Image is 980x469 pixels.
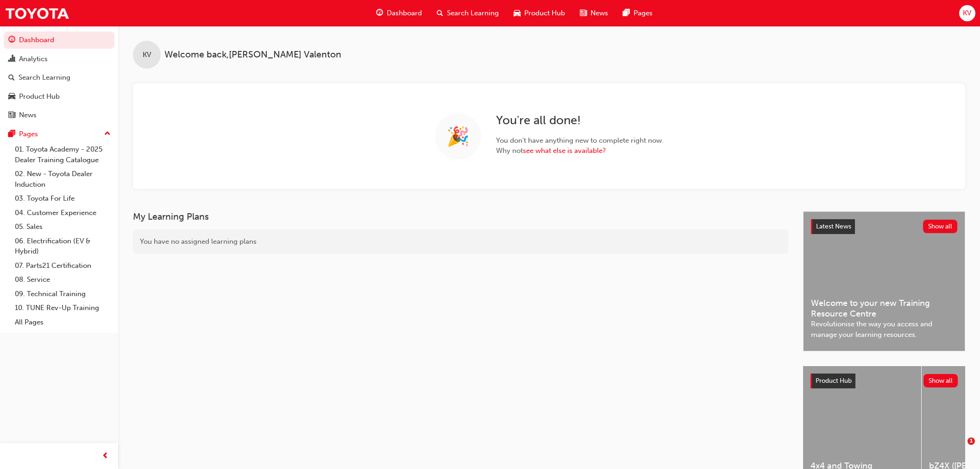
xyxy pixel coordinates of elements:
[959,5,975,21] button: KV
[811,319,957,340] span: Revolutionise the way you access and manage your learning resources.
[923,374,958,387] button: Show all
[102,450,109,462] span: prev-icon
[369,4,429,23] a: guage-iconDashboard
[4,51,114,68] a: Analytics
[811,298,957,319] span: Welcome to your new Training Resource Centre
[816,377,852,385] span: Product Hub
[446,131,470,142] span: 🎉
[8,130,15,139] span: pages-icon
[8,74,15,82] span: search-icon
[447,8,499,19] span: Search Learning
[19,91,60,102] div: Product Hub
[11,287,114,301] a: 09. Technical Training
[8,55,15,63] span: chart-icon
[524,8,565,19] span: Product Hub
[4,32,114,49] a: Dashboard
[429,4,506,23] a: search-iconSearch Learning
[19,72,70,83] div: Search Learning
[11,315,114,330] a: All Pages
[19,54,48,64] div: Analytics
[11,301,114,315] a: 10. TUNE Rev-Up Training
[623,7,630,19] span: pages-icon
[967,437,975,445] span: 1
[4,30,114,126] button: DashboardAnalyticsSearch LearningProduct HubNews
[8,111,15,120] span: news-icon
[104,128,111,140] span: up-icon
[4,126,114,143] button: Pages
[810,374,958,388] a: Product HubShow all
[437,7,443,19] span: search-icon
[164,50,341,60] span: Welcome back , [PERSON_NAME] Valenton
[496,135,664,146] span: You don ' t have anything new to complete right now.
[496,113,664,128] h2: You ' re all done!
[11,206,114,220] a: 04. Customer Experience
[8,93,15,101] span: car-icon
[949,437,971,460] iframe: Intercom live chat
[11,234,114,259] a: 06. Electrification (EV & Hybrid)
[133,211,788,222] h3: My Learning Plans
[19,129,38,139] div: Pages
[387,8,422,19] span: Dashboard
[4,69,114,86] a: Search Learning
[4,88,114,105] a: Product Hub
[4,107,114,124] a: News
[5,3,69,24] img: Trak
[376,7,383,19] span: guage-icon
[816,222,851,230] span: Latest News
[11,142,114,167] a: 01. Toyota Academy - 2025 Dealer Training Catalogue
[133,229,788,254] div: You have no assigned learning plans
[11,191,114,206] a: 03. Toyota For Life
[11,167,114,191] a: 02. New - Toyota Dealer Induction
[11,259,114,273] a: 07. Parts21 Certification
[963,8,971,19] span: KV
[572,4,616,23] a: news-iconNews
[506,4,572,23] a: car-iconProduct Hub
[803,211,965,351] a: Latest NewsShow allWelcome to your new Training Resource CentreRevolutionise the way you access a...
[811,219,957,234] a: Latest NewsShow all
[143,50,151,60] span: KV
[19,110,37,120] div: News
[591,8,608,19] span: News
[923,220,958,233] button: Show all
[514,7,521,19] span: car-icon
[11,220,114,234] a: 05. Sales
[496,146,664,156] span: Why not
[580,7,587,19] span: news-icon
[11,273,114,287] a: 08. Service
[616,4,660,23] a: pages-iconPages
[523,146,606,155] a: see what else is available?
[8,36,15,44] span: guage-icon
[634,8,653,19] span: Pages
